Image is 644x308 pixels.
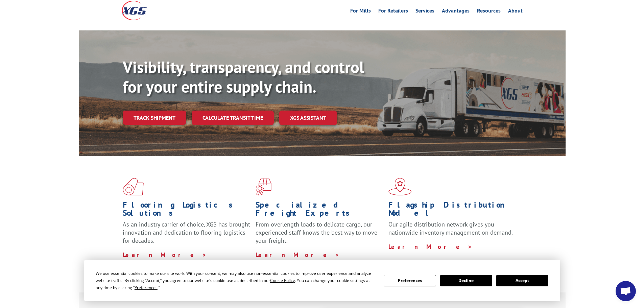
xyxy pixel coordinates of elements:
div: Cookie Consent Prompt [84,260,560,301]
h1: Flagship Distribution Model [388,201,516,220]
button: Decline [440,275,492,286]
a: Advantages [442,8,470,16]
a: Learn More > [388,243,473,251]
img: xgs-icon-total-supply-chain-intelligence-red [123,178,144,195]
a: For Mills [350,8,371,16]
img: xgs-icon-focused-on-flooring-red [256,178,271,195]
button: Accept [496,275,548,286]
a: XGS ASSISTANT [279,111,337,125]
a: Resources [477,8,501,16]
span: Our agile distribution network gives you nationwide inventory management on demand. [388,220,513,236]
a: Learn More > [256,251,340,259]
a: For Retailers [378,8,408,16]
p: From overlength loads to delicate cargo, our experienced staff knows the best way to move your fr... [256,220,383,251]
a: Services [415,8,434,16]
img: xgs-icon-flagship-distribution-model-red [388,178,412,195]
b: Visibility, transparency, and control for your entire supply chain. [123,56,364,97]
a: Calculate transit time [192,111,274,125]
div: Open chat [616,281,636,301]
a: About [508,8,523,16]
a: Track shipment [123,111,186,125]
span: Cookie Policy [270,278,295,283]
span: Preferences [135,285,158,290]
h1: Flooring Logistics Solutions [123,201,251,220]
a: Learn More > [123,251,207,259]
span: As an industry carrier of choice, XGS has brought innovation and dedication to flooring logistics... [123,220,250,244]
div: We use essential cookies to make our site work. With your consent, we may also use non-essential ... [96,270,376,291]
button: Preferences [384,275,436,286]
h1: Specialized Freight Experts [256,201,383,220]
